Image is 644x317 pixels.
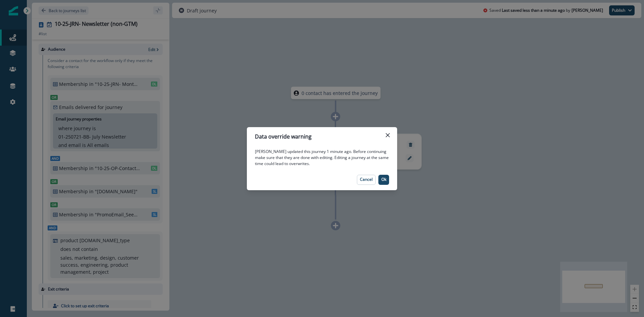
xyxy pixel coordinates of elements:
p: Data override warning [255,133,312,141]
button: Cancel [357,175,376,185]
button: Close [382,130,393,141]
p: Ok [381,177,386,182]
p: [PERSON_NAME] updated this journey 1 minute ago. Before continuing make sure that they are done w... [255,149,389,167]
p: Cancel [360,177,373,182]
button: Ok [378,175,389,185]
